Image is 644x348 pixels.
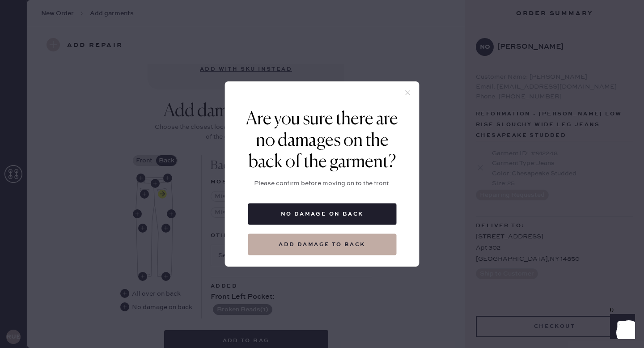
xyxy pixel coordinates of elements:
[239,109,406,173] div: Are you sure there are no damages on the back of the garment?
[602,308,640,346] iframe: Front Chat
[254,178,390,188] div: Please confirm before moving on to the front.
[248,204,396,225] button: No damage on back
[248,234,396,255] button: Add damage to back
